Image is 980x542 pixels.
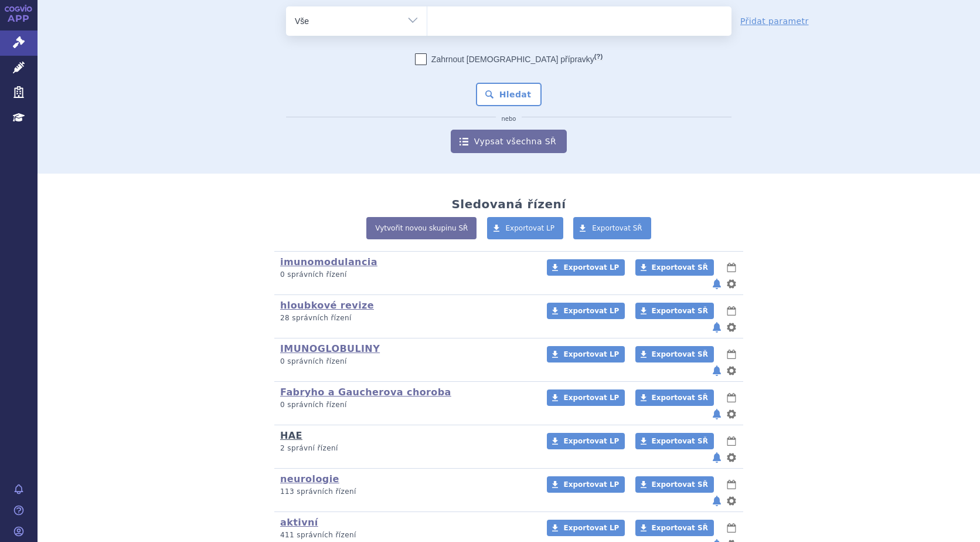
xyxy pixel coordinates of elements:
[280,400,532,410] p: 0 správních řízení
[280,443,532,453] p: 2 správní řízení
[563,394,619,402] span: Exportovat LP
[726,521,737,535] button: lhůty
[547,303,625,319] a: Exportovat LP
[652,524,708,532] span: Exportovat SŘ
[711,494,723,508] button: notifikace
[415,53,603,65] label: Zahrnout [DEMOGRAPHIC_DATA] přípravky
[635,476,714,493] a: Exportovat SŘ
[280,256,377,267] a: imunomodulancia
[280,530,532,540] p: 411 správních řízení
[726,494,737,508] button: nastavení
[635,433,714,449] a: Exportovat SŘ
[711,277,723,291] button: notifikace
[280,300,374,311] a: hloubkové revize
[496,116,522,123] i: nebo
[711,364,723,378] button: notifikace
[635,303,714,319] a: Exportovat SŘ
[726,347,737,361] button: lhůty
[726,277,737,291] button: nastavení
[506,224,555,232] span: Exportovat LP
[711,450,723,465] button: notifikace
[726,320,737,334] button: nastavení
[451,197,566,211] h2: Sledovaná řízení
[652,394,708,402] span: Exportovat SŘ
[726,450,737,465] button: nastavení
[280,313,532,323] p: 28 správních řízení
[280,473,339,485] a: neurologie
[635,520,714,536] a: Exportovat SŘ
[740,15,809,27] a: Přidat parametr
[726,391,737,405] button: lhůty
[726,434,737,448] button: lhůty
[563,524,619,532] span: Exportovat LP
[573,217,651,239] a: Exportovat SŘ
[635,346,714,363] a: Exportovat SŘ
[280,343,380,354] a: IMUNOGLOBULINY
[280,357,532,367] p: 0 správních řízení
[547,259,625,276] a: Exportovat LP
[726,477,737,492] button: lhůty
[592,224,642,232] span: Exportovat SŘ
[280,517,318,528] a: aktivní
[594,53,603,60] abbr: (?)
[726,260,737,275] button: lhůty
[635,389,714,406] a: Exportovat SŘ
[563,307,619,315] span: Exportovat LP
[547,476,625,493] a: Exportovat LP
[547,433,625,449] a: Exportovat LP
[476,83,542,106] button: Hledat
[563,263,619,272] span: Exportovat LP
[280,487,532,497] p: 113 správních řízení
[652,437,708,445] span: Exportovat SŘ
[547,389,625,406] a: Exportovat LP
[280,430,302,441] a: HAE
[726,304,737,318] button: lhůty
[652,350,708,358] span: Exportovat SŘ
[652,307,708,315] span: Exportovat SŘ
[652,263,708,272] span: Exportovat SŘ
[711,320,723,334] button: notifikace
[726,364,737,378] button: nastavení
[563,437,619,445] span: Exportovat LP
[711,407,723,421] button: notifikace
[487,217,564,239] a: Exportovat LP
[563,350,619,358] span: Exportovat LP
[726,407,737,421] button: nastavení
[451,130,567,153] a: Vypsat všechna SŘ
[547,346,625,363] a: Exportovat LP
[280,270,532,280] p: 0 správních řízení
[280,387,451,398] a: Fabryho a Gaucherova choroba
[366,217,477,239] a: Vytvořit novou skupinu SŘ
[547,520,625,536] a: Exportovat LP
[652,480,708,489] span: Exportovat SŘ
[635,259,714,276] a: Exportovat SŘ
[563,480,619,489] span: Exportovat LP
